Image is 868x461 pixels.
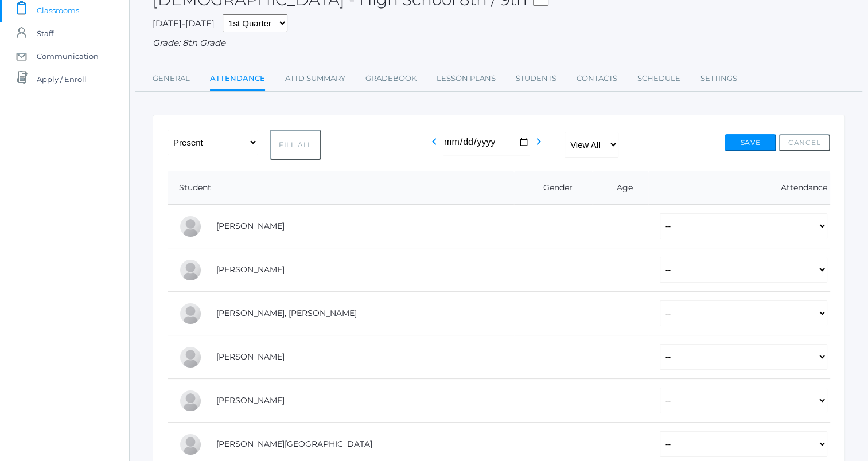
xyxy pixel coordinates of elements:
[427,135,441,149] i: chevron_left
[700,67,737,90] a: Settings
[216,439,372,449] a: [PERSON_NAME][GEOGRAPHIC_DATA]
[427,140,441,151] a: chevron_left
[179,215,202,238] div: Pierce Brozek
[648,171,830,205] th: Attendance
[779,134,830,151] button: Cancel
[179,259,202,282] div: Eva Carr
[179,302,202,325] div: Presley Davenport
[216,351,285,362] a: [PERSON_NAME]
[168,171,514,205] th: Student
[532,140,546,151] a: chevron_right
[153,37,845,50] div: Grade: 8th Grade
[179,389,202,412] div: Rachel Hayton
[153,18,215,29] span: [DATE]-[DATE]
[210,67,265,92] a: Attendance
[725,134,776,151] button: Save
[437,67,496,90] a: Lesson Plans
[216,308,357,318] a: [PERSON_NAME], [PERSON_NAME]
[216,221,285,231] a: [PERSON_NAME]
[285,67,345,90] a: Attd Summary
[516,67,556,90] a: Students
[216,395,285,405] a: [PERSON_NAME]
[37,68,87,91] span: Apply / Enroll
[153,67,190,90] a: General
[270,130,321,160] button: Fill All
[179,433,202,456] div: Austin Hill
[593,171,648,205] th: Age
[514,171,593,205] th: Gender
[179,346,202,369] div: LaRae Erner
[637,67,680,90] a: Schedule
[37,45,99,68] span: Communication
[577,67,617,90] a: Contacts
[532,135,546,149] i: chevron_right
[216,264,285,275] a: [PERSON_NAME]
[365,67,417,90] a: Gradebook
[37,22,53,45] span: Staff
